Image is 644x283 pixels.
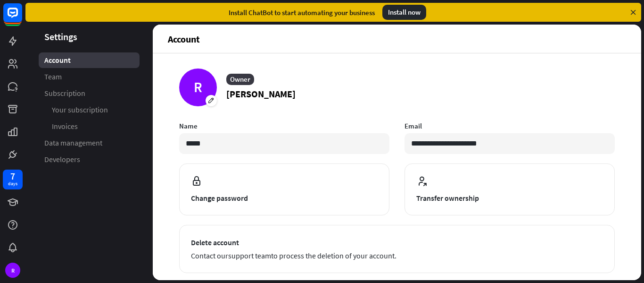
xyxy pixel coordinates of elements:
a: support team [228,251,271,260]
div: 7 [10,172,15,180]
div: Owner [226,74,254,85]
label: Name [179,121,389,130]
div: R [179,69,217,106]
a: Data management [39,135,140,151]
a: Your subscription [39,102,140,118]
a: Invoices [39,119,140,134]
span: Data management [44,138,102,148]
button: Open LiveChat chat widget [8,4,36,32]
span: Developers [44,154,80,164]
a: Subscription [39,86,140,101]
a: 7 days [3,170,23,189]
header: Account [153,25,641,53]
span: Subscription [44,88,85,98]
div: R [5,263,20,278]
div: days [8,180,17,187]
span: Contact our to process the deletion of your account. [191,250,603,261]
label: Email [405,121,615,130]
button: Change password [179,163,389,215]
button: Delete account Contact oursupport teamto process the deletion of your account. [179,225,615,273]
span: Account [44,55,71,65]
div: Install now [382,5,426,20]
a: Developers [39,152,140,167]
div: Install ChatBot to start automating your business [229,8,375,17]
span: Your subscription [52,105,108,115]
a: Team [39,69,140,85]
button: Transfer ownership [405,163,615,215]
p: [PERSON_NAME] [226,87,296,101]
span: Team [44,72,62,82]
span: Invoices [52,121,78,131]
header: Settings [25,30,153,43]
span: Delete account [191,237,603,248]
span: Transfer ownership [416,192,603,204]
span: Change password [191,192,378,204]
